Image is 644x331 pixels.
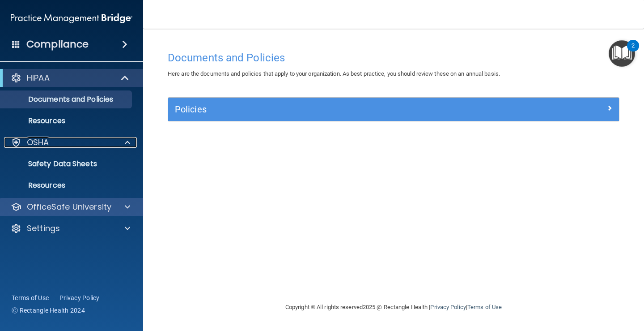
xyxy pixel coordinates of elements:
div: 2 [631,46,635,57]
p: OSHA [27,137,49,148]
a: OfficeSafe University [11,202,130,212]
p: Safety Data Sheets [6,159,128,168]
p: Documents and Policies [6,95,128,104]
a: Terms of Use [12,293,49,302]
iframe: Drift Widget Chat Controller [489,268,633,304]
img: PMB logo [11,9,132,27]
h5: Policies [175,104,500,114]
a: HIPAA [11,73,130,83]
button: Open Resource Center, 2 new notifications [609,40,635,67]
a: Policies [175,102,612,116]
div: Copyright © All rights reserved 2025 @ Rectangle Health | | [230,293,557,322]
a: OSHA [11,137,130,148]
a: Privacy Policy [59,293,100,302]
span: Here are the documents and policies that apply to your organization. As best practice, you should... [168,70,500,77]
a: Settings [11,223,130,234]
a: Privacy Policy [430,304,466,310]
h4: Documents and Policies [168,52,619,64]
p: OfficeSafe University [27,202,111,212]
h4: Compliance [26,38,89,51]
p: Resources [6,181,128,190]
p: Settings [27,223,60,234]
p: Resources [6,116,128,125]
span: Ⓒ Rectangle Health 2024 [12,306,85,315]
p: HIPAA [27,73,50,83]
a: Terms of Use [467,304,502,310]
